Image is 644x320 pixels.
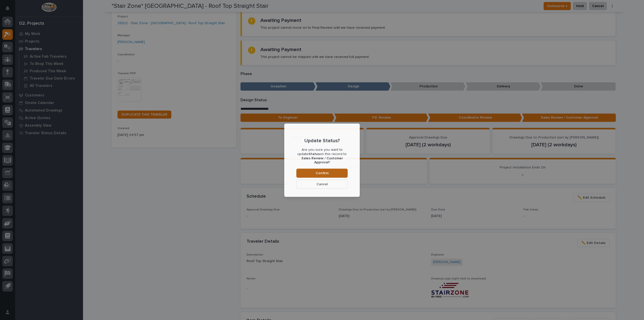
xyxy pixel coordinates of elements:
[296,148,348,165] p: Are you sure you want to update on this record to ?
[296,169,348,178] button: Confirm
[316,171,329,175] span: Confirm
[296,180,348,189] button: Cancel
[304,138,340,144] p: Update Status?
[309,152,320,156] b: Status
[301,156,343,164] b: Sales Review / Customer Approval
[316,182,328,187] span: Cancel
